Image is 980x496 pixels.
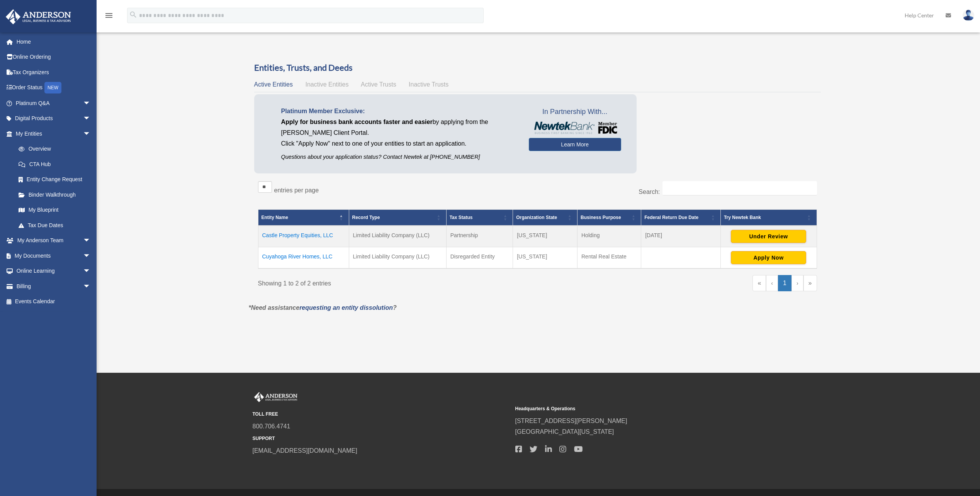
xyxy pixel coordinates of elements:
[361,81,396,88] span: Active Trusts
[513,247,577,269] td: [US_STATE]
[281,119,433,125] span: Apply for business bank accounts faster and easier
[249,304,397,311] em: *Need assistance ?
[409,81,448,88] span: Inactive Trusts
[577,247,641,269] td: Rental Real Estate
[83,279,99,294] span: arrow_drop_down
[778,275,791,291] a: 1
[83,126,99,142] span: arrow_drop_down
[5,95,102,111] a: Platinum Q&Aarrow_drop_down
[5,126,99,141] a: My Entitiesarrow_drop_down
[258,210,349,226] th: Entity Name: Activate to invert sorting
[450,215,473,220] span: Tax Status
[581,215,621,220] span: Business Purpose
[5,263,102,279] a: Online Learningarrow_drop_down
[258,247,349,269] td: Cuyahoga River Homes, LLC
[349,247,446,269] td: Limited Liability Company (LLC)
[281,106,517,117] p: Platinum Member Exclusive:
[641,226,721,247] td: [DATE]
[5,294,102,309] a: Events Calendar
[5,65,102,80] a: Tax Organizers
[83,95,99,111] span: arrow_drop_down
[963,10,974,21] img: User Pic
[104,14,114,20] a: menu
[513,210,577,226] th: Organization State: Activate to sort
[529,138,621,151] a: Learn More
[5,111,102,126] a: Digital Productsarrow_drop_down
[533,122,617,134] img: NewtekBankLogoSM.png
[766,275,778,291] a: Previous
[5,248,102,263] a: My Documentsarrow_drop_down
[83,233,99,249] span: arrow_drop_down
[791,275,803,291] a: Next
[281,138,517,149] p: Click "Apply Now" next to one of your entities to start an application.
[11,156,99,172] a: CTA Hub
[5,279,102,294] a: Billingarrow_drop_down
[752,275,766,291] a: First
[254,81,293,88] span: Active Entities
[349,210,446,226] th: Record Type: Activate to sort
[529,106,621,118] span: In Partnership With...
[3,9,73,24] img: Anderson Advisors Platinum Portal
[281,117,517,138] p: by applying from the [PERSON_NAME] Client Portal.
[44,82,61,93] div: NEW
[803,275,817,291] a: Last
[446,210,513,226] th: Tax Status: Activate to sort
[516,215,557,220] span: Organization State
[299,304,393,311] a: requesting an entity dissolution
[258,226,349,247] td: Castle Property Equities, LLC
[104,11,114,20] i: menu
[254,62,821,74] h3: Entities, Trusts, and Deeds
[11,217,99,233] a: Tax Due Dates
[129,10,138,19] i: search
[731,251,806,264] button: Apply Now
[446,226,513,247] td: Partnership
[253,447,357,454] a: [EMAIL_ADDRESS][DOMAIN_NAME]
[731,230,806,243] button: Under Review
[83,263,99,279] span: arrow_drop_down
[446,247,513,269] td: Disregarded Entity
[11,187,99,202] a: Binder Walkthrough
[5,80,102,96] a: Order StatusNEW
[515,428,614,435] a: [GEOGRAPHIC_DATA][US_STATE]
[281,152,517,162] p: Questions about your application status? Contact Newtek at [PHONE_NUMBER]
[83,111,99,127] span: arrow_drop_down
[253,435,510,443] small: SUPPORT
[262,215,288,220] span: Entity Name
[515,418,627,424] a: [STREET_ADDRESS][PERSON_NAME]
[253,423,290,430] a: 800.706.4741
[11,172,99,187] a: Entity Change Request
[258,275,532,289] div: Showing 1 to 2 of 2 entries
[641,210,721,226] th: Federal Return Due Date: Activate to sort
[253,392,299,402] img: Anderson Advisors Platinum Portal
[5,34,102,49] a: Home
[5,233,102,248] a: My Anderson Teamarrow_drop_down
[639,189,660,195] label: Search:
[720,210,817,226] th: Try Newtek Bank : Activate to sort
[577,210,641,226] th: Business Purpose: Activate to sort
[352,215,380,220] span: Record Type
[274,187,319,194] label: entries per page
[577,226,641,247] td: Holding
[305,81,348,88] span: Inactive Entities
[515,405,773,413] small: Headquarters & Operations
[724,213,805,222] div: Try Newtek Bank
[83,248,99,264] span: arrow_drop_down
[644,215,698,220] span: Federal Return Due Date
[11,202,99,218] a: My Blueprint
[513,226,577,247] td: [US_STATE]
[11,141,95,157] a: Overview
[253,410,510,418] small: TOLL FREE
[349,226,446,247] td: Limited Liability Company (LLC)
[5,49,102,65] a: Online Ordering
